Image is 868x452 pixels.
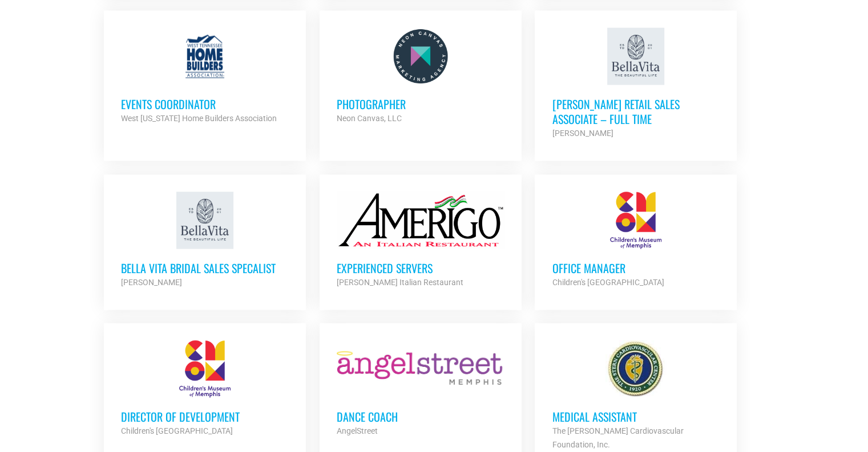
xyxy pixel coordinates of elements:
h3: Photographer [337,97,504,111]
h3: Office Manager [552,261,720,275]
strong: [PERSON_NAME] [552,129,613,138]
strong: [PERSON_NAME] [121,278,182,287]
h3: Dance Coach [337,409,504,424]
h3: Experienced Servers [337,261,504,275]
h3: Director of Development [121,409,289,424]
h3: Bella Vita Bridal Sales Specalist [121,261,289,275]
a: Bella Vita Bridal Sales Specalist [PERSON_NAME] [104,175,306,306]
h3: Events Coordinator [121,97,289,111]
strong: Neon Canvas, LLC [337,114,402,123]
a: Experienced Servers [PERSON_NAME] Italian Restaurant [320,175,522,306]
h3: Medical Assistant [552,409,720,424]
strong: Children's [GEOGRAPHIC_DATA] [121,426,233,435]
strong: [PERSON_NAME] Italian Restaurant [337,278,463,287]
a: Events Coordinator West [US_STATE] Home Builders Association [104,11,306,142]
strong: The [PERSON_NAME] Cardiovascular Foundation, Inc. [552,426,683,449]
strong: AngelStreet [337,426,378,435]
a: Office Manager Children's [GEOGRAPHIC_DATA] [535,175,737,306]
strong: West [US_STATE] Home Builders Association [121,114,277,123]
strong: Children's [GEOGRAPHIC_DATA] [552,278,664,287]
h3: [PERSON_NAME] Retail Sales Associate – Full Time [552,97,720,126]
a: [PERSON_NAME] Retail Sales Associate – Full Time [PERSON_NAME] [535,11,737,157]
a: Photographer Neon Canvas, LLC [320,11,522,142]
